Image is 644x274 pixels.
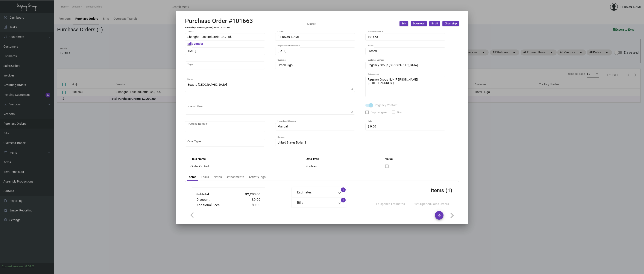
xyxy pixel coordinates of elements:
th: Value [381,155,459,162]
mat-panel-title: Estimates [297,190,335,195]
div: 0.51.2 [25,264,34,269]
td: $0.00 [235,197,261,202]
mat-expansion-panel-header: Estimates [292,187,346,198]
span: Manual [278,125,288,128]
mat-expansion-panel-header: Bills [292,198,346,208]
h2: Purchase Order #101663 [185,17,253,25]
div: Notes [214,175,222,179]
span: Boolean [306,164,317,168]
span: Deposit given [371,110,388,115]
td: $0.00 [235,202,261,208]
button: Email [429,21,440,26]
button: 126 Opened Sales Orders [411,200,452,208]
span: Direct ship [445,22,457,25]
td: Shipping [196,208,235,213]
td: $0.00 [235,208,261,213]
span: Edit [402,22,406,25]
td: $2,200.00 [235,192,261,197]
span: Email [431,22,438,25]
div: Activity logs [249,175,266,179]
td: [PERSON_NAME] [DATE] 10:53 PM [196,26,230,29]
td: Additional Fees [196,202,235,208]
span: 17 Opened Estimates [376,202,405,206]
div: Items [188,175,196,179]
span: Draft [397,110,404,115]
td: Entered By: [185,26,196,29]
mat-panel-title: Bills [297,200,335,205]
h3: Items (1) [431,187,452,193]
div: Tasks [201,175,209,179]
div: Current version: [2,264,24,269]
span: 126 Opened Sales Orders [414,202,449,206]
div: Attachments [226,175,244,179]
button: Download [411,21,427,26]
button: 17 Opened Estimates [372,200,408,208]
span: Download [413,22,425,25]
th: Data Type [301,155,381,162]
td: Discount [196,197,235,202]
span: Order On Hold [190,164,211,168]
mat-hint: Edit Vendor [187,42,203,46]
td: Subtotal [196,192,235,197]
span: Closed [368,49,377,53]
button: Edit [399,21,408,26]
th: Field Name [185,155,302,162]
span: Regency Contact [375,103,398,108]
button: Direct ship [442,21,459,26]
